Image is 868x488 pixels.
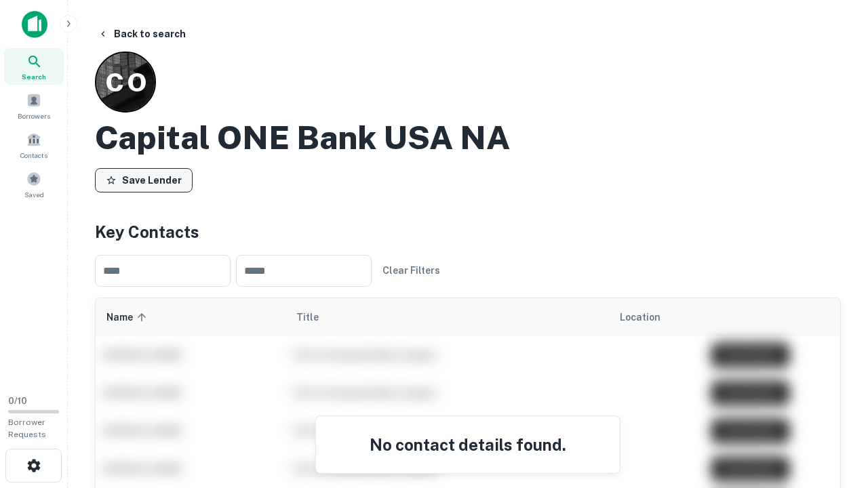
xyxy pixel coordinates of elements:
button: Save Lender [95,168,193,192]
button: Clear Filters [377,258,446,283]
span: Saved [24,189,44,200]
span: Borrowers [18,110,50,121]
h4: Key Contacts [95,220,841,244]
a: Contacts [4,127,64,163]
a: Borrowers [4,87,64,124]
h2: Capital ONE Bank USA NA [95,118,510,157]
span: 0 / 10 [8,396,27,406]
span: Search [22,71,46,82]
span: Borrower Requests [8,418,46,439]
h4: No contact details found. [332,432,604,457]
button: Back to search [92,22,191,46]
a: Search [4,48,64,85]
a: Saved [4,166,64,203]
span: Contacts [20,150,47,161]
iframe: Chat Widget [800,380,868,445]
p: C O [105,63,146,102]
img: capitalize-icon.png [22,11,47,38]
